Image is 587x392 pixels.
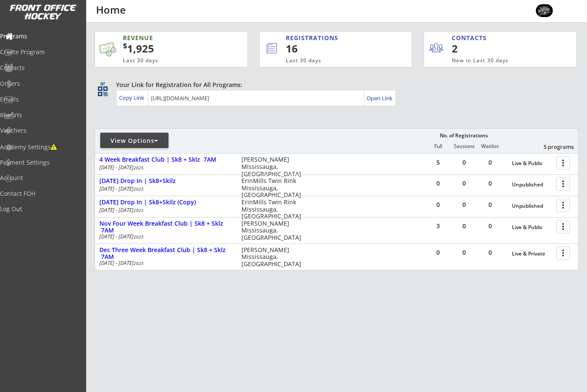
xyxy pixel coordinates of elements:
div: 0 [451,202,477,208]
em: 2025 [134,260,144,266]
div: 0 [451,250,477,256]
div: [DATE] - [DATE] [99,165,230,170]
div: 0 [477,250,503,256]
div: No. of Registrations [437,133,490,139]
div: Your Link for Registration for All Programs: [116,81,552,89]
div: qr [97,81,108,86]
div: Copy Link [119,94,146,102]
div: Live & Private [512,251,552,257]
div: Last 30 days [123,57,209,64]
div: 0 [425,250,451,256]
div: Sessions [451,143,477,149]
button: more_vert [556,220,570,233]
div: Unpublished [512,182,552,188]
sup: $ [123,41,127,51]
button: more_vert [556,199,570,212]
div: 16 [286,41,384,56]
div: 2 [452,41,504,56]
div: [DATE] Drop In | Sk8+Skilz (Copy) [99,199,232,206]
button: more_vert [556,156,570,169]
div: 0 [425,180,451,186]
div: 0 [425,202,451,208]
div: View Options [100,136,169,145]
div: Last 30 days [286,57,377,64]
div: REVENUE [123,34,209,42]
div: 0 [477,180,503,186]
div: [DATE] - [DATE] [99,261,230,266]
div: Open Link [366,95,393,102]
div: [PERSON_NAME] Mississauga, [GEOGRAPHIC_DATA] [241,247,308,268]
a: Open Link [366,92,393,104]
div: [DATE] - [DATE] [99,234,230,239]
div: ErinMills Twin Rink Mississauga, [GEOGRAPHIC_DATA] [241,177,308,199]
div: Waitlist [477,143,503,149]
div: 0 [451,160,477,166]
div: New in Last 30 days [452,57,537,64]
div: 0 [477,223,503,229]
div: 4 Week Breakfast Club | Sk8 + Sklz 7AM [99,156,232,163]
div: 5 [425,160,451,166]
div: CONTACTS [452,34,491,42]
div: 0 [477,160,503,166]
em: 2025 [134,207,144,213]
div: 3 [425,223,451,229]
div: Unpublished [512,203,552,209]
em: 2025 [134,234,144,240]
div: ErinMills Twin Rink Mississauga, [GEOGRAPHIC_DATA] [241,199,308,220]
div: 0 [477,202,503,208]
div: Full [425,143,451,149]
div: [DATE] Drop In | Sk8+Skilz [99,177,232,185]
div: [PERSON_NAME] Mississauga, [GEOGRAPHIC_DATA] [241,220,308,241]
div: [PERSON_NAME] Mississauga, [GEOGRAPHIC_DATA] [241,156,308,177]
div: 5 programs [529,143,574,151]
button: more_vert [556,177,570,191]
em: 2025 [134,186,144,192]
div: Nov Four Week Breakfast Club | Sk8 + Sklz 7AM [99,220,232,235]
div: REGISTRATIONS [286,34,375,42]
div: Live & Public [512,224,552,230]
button: qr_code [96,85,109,98]
em: 2025 [134,165,144,171]
div: Dec Three Week Breakfast Club | Sk8 + Sklz 7AM [99,247,232,261]
div: Live & Public [512,160,552,166]
div: 0 [451,223,477,229]
div: 1,925 [123,41,221,56]
div: 0 [451,180,477,186]
div: [DATE] - [DATE] [99,208,230,213]
button: more_vert [556,247,570,260]
div: [DATE] - [DATE] [99,186,230,192]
